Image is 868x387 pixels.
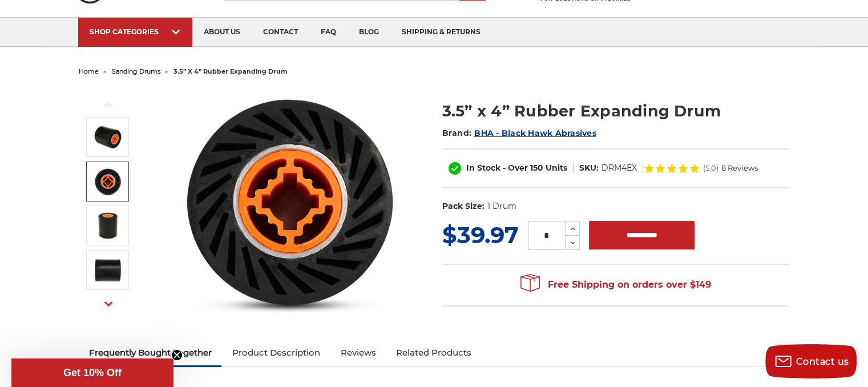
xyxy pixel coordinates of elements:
[442,200,485,212] dt: Pack Size:
[474,128,596,138] a: BHA - Black Hawk Abrasives
[94,211,122,240] img: Rubber expanding wheel for sanding drum
[765,344,857,378] button: Contact us
[63,367,122,378] span: Get 10% Off
[252,18,309,47] a: contact
[348,18,390,47] a: blog
[95,291,122,316] button: Next
[94,123,122,151] img: 3.5 inch rubber expanding drum for sanding belt
[721,164,758,172] span: 8 Reviews
[94,256,122,284] img: 3.5” x 4” Rubber Expanding Drum
[390,18,492,47] a: shipping & returns
[173,67,288,75] span: 3.5” x 4” rubber expanding drum
[546,163,567,173] span: Units
[503,163,528,173] span: - Over
[94,167,122,196] img: 3.5 inch x 4 inch expanding drum
[192,18,252,47] a: about us
[79,340,222,365] a: Frequently Bought Together
[112,67,160,75] a: sanding drums
[530,163,543,173] span: 150
[90,27,181,36] div: SHOP CATEGORIES
[487,200,516,212] dd: 1 Drum
[579,162,599,174] dt: SKU:
[703,164,718,172] span: (5.0)
[442,100,790,122] h1: 3.5” x 4” Rubber Expanding Drum
[171,349,183,361] button: Close teaser
[221,340,330,365] a: Product Description
[309,18,348,47] a: faq
[466,163,500,173] span: In Stock
[79,67,99,75] a: home
[386,340,482,365] a: Related Products
[95,92,122,117] button: Previous
[442,221,519,249] span: $39.97
[442,128,472,138] span: Brand:
[601,162,637,174] dd: DRM4EX
[176,88,405,316] img: 3.5 inch rubber expanding drum for sanding belt
[330,340,386,365] a: Reviews
[520,273,711,296] span: Free Shipping on orders over $149
[11,358,173,387] div: Get 10% OffClose teaser
[796,356,849,367] span: Contact us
